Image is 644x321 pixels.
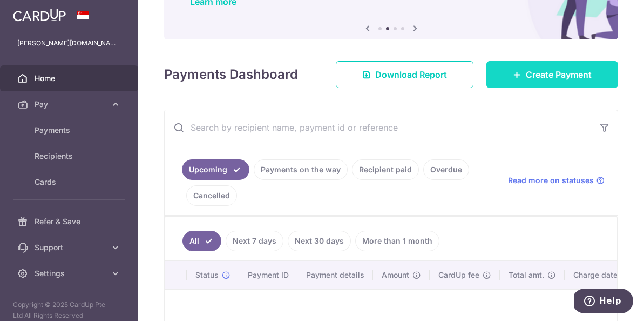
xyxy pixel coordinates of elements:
a: Read more on statuses [508,175,605,186]
span: Support [35,242,106,253]
span: Amount [382,270,409,280]
span: Recipients [35,151,106,162]
span: Payments [35,125,106,136]
a: Cancelled [186,185,237,206]
a: Recipient paid [352,159,419,180]
a: Download Report [336,61,473,88]
span: Create Payment [526,68,592,81]
h4: Payments Dashboard [164,65,298,84]
a: Create Payment [486,61,618,88]
p: [PERSON_NAME][DOMAIN_NAME][EMAIL_ADDRESS][DOMAIN_NAME] [17,38,121,49]
th: Payment ID [239,261,297,289]
iframe: Opens a widget where you can find more information [574,289,633,316]
span: Home [35,73,106,84]
span: Refer & Save [35,216,106,227]
span: Total amt. [509,270,544,280]
span: CardUp fee [438,270,479,280]
a: Overdue [423,159,469,180]
span: Download Report [375,68,447,81]
a: Next 7 days [226,231,283,251]
span: Status [195,270,219,280]
a: Upcoming [182,159,249,180]
span: Settings [35,268,106,279]
th: Payment details [297,261,373,289]
img: CardUp [13,9,66,22]
input: Search by recipient name, payment id or reference [165,110,592,145]
a: Payments on the way [254,159,348,180]
span: Cards [35,177,106,188]
a: More than 1 month [355,231,439,251]
span: Read more on statuses [508,175,594,186]
a: All [182,231,221,251]
a: Next 30 days [288,231,351,251]
span: Charge date [573,270,618,280]
span: Pay [35,99,106,110]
